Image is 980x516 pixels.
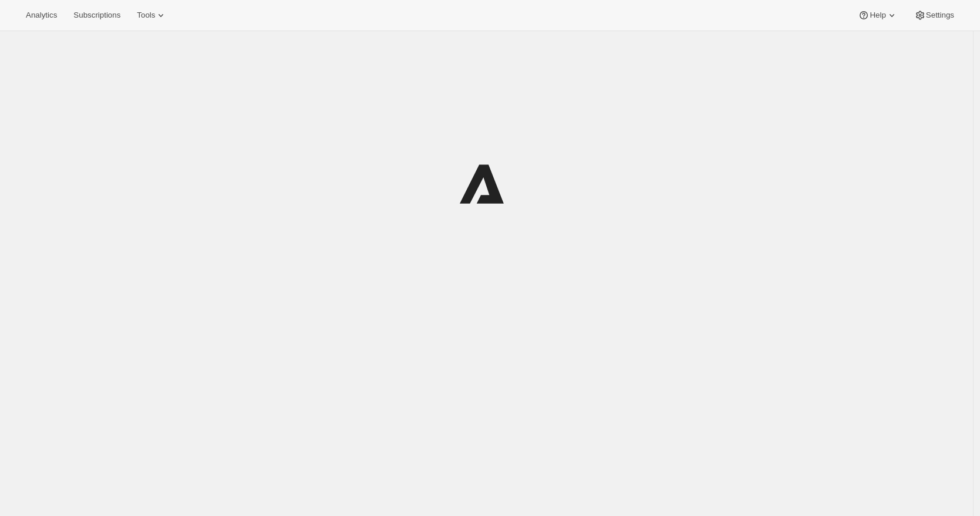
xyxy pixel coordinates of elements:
button: Settings [907,7,961,23]
span: Tools [137,11,155,20]
span: Subscriptions [73,11,120,20]
button: Help [851,7,904,23]
span: Help [870,11,885,20]
span: Analytics [26,11,57,20]
button: Analytics [19,7,64,23]
button: Tools [130,7,174,23]
button: Subscriptions [66,7,127,23]
span: Settings [926,11,954,20]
